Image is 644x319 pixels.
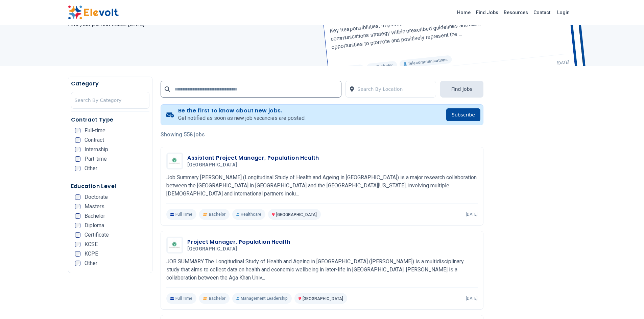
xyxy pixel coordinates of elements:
[75,128,80,133] input: Full-time
[75,194,80,200] input: Doctorate
[85,147,108,152] span: Internship
[71,80,150,88] h5: Category
[178,114,306,122] p: Get notified as soon as new job vacancies are posted.
[166,237,478,304] a: Aga khan UniversityProject Manager, Population Health[GEOGRAPHIC_DATA]JOB SUMMARY The Longitudina...
[75,147,80,152] input: Internship
[440,81,483,98] button: Find Jobs
[232,209,265,220] p: Healthcare
[161,131,483,139] p: Showing 558 jobs
[75,251,80,257] input: KCPE
[466,212,478,217] p: [DATE]
[168,238,182,252] img: Aga khan University
[187,154,319,162] h3: Assistant Project Manager, Population Health
[531,7,553,18] a: Contact
[85,251,98,257] span: KCPE
[187,162,237,168] span: [GEOGRAPHIC_DATA]
[187,238,290,246] h3: Project Manager, Population Health
[209,212,225,217] span: Bachelor
[166,293,196,304] p: Full Time
[454,7,473,18] a: Home
[166,209,196,220] p: Full Time
[75,156,80,162] input: Part-time
[553,6,574,19] a: Login
[446,108,480,121] button: Subscribe
[303,296,343,301] span: [GEOGRAPHIC_DATA]
[276,212,317,217] span: [GEOGRAPHIC_DATA]
[501,7,531,18] a: Resources
[232,293,292,304] p: Management Leadership
[85,232,109,238] span: Certificate
[473,7,501,18] a: Find Jobs
[68,5,119,20] img: Elevolt
[75,166,80,171] input: Other
[75,204,80,209] input: Masters
[187,246,237,252] span: [GEOGRAPHIC_DATA]
[85,166,97,171] span: Other
[166,258,478,282] p: JOB SUMMARY The Longitudinal Study of Health and Ageing in [GEOGRAPHIC_DATA] ([PERSON_NAME]) is a...
[75,213,80,219] input: Bachelor
[85,261,97,266] span: Other
[85,194,108,200] span: Doctorate
[71,182,150,190] h5: Education Level
[178,107,306,114] h4: Be the first to know about new jobs.
[492,104,576,306] iframe: Advertisement
[75,223,80,228] input: Diploma
[75,261,80,266] input: Other
[85,137,104,143] span: Contract
[85,156,107,162] span: Part-time
[610,287,644,319] iframe: Chat Widget
[85,204,104,209] span: Masters
[466,296,478,301] p: [DATE]
[166,174,478,198] p: Job Summary [PERSON_NAME] (Longitudinal Study of Health and Ageing in [GEOGRAPHIC_DATA]) is a maj...
[75,137,80,143] input: Contract
[85,242,98,247] span: KCSE
[75,232,80,238] input: Certificate
[166,153,478,220] a: Aga khan UniversityAssistant Project Manager, Population Health[GEOGRAPHIC_DATA]Job Summary [PERS...
[209,296,225,301] span: Bachelor
[75,242,80,247] input: KCSE
[85,128,105,133] span: Full-time
[85,223,104,228] span: Diploma
[85,213,105,219] span: Bachelor
[71,116,150,124] h5: Contract Type
[168,154,182,168] img: Aga khan University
